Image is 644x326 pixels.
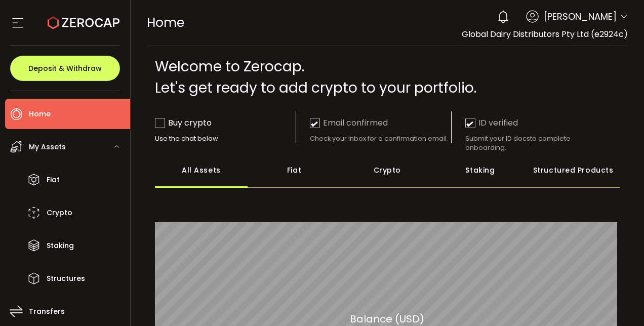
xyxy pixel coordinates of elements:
div: Fiat [248,152,341,188]
span: Deposit & Withdraw [28,65,102,72]
div: All Assets [155,152,248,188]
div: Use the chat below [155,134,296,143]
span: [PERSON_NAME] [544,10,617,23]
div: Crypto [341,152,434,188]
span: Home [147,14,184,31]
span: Structures [47,271,85,286]
div: Email confirmed [310,116,388,129]
span: Transfers [29,304,65,319]
div: Welcome to Zerocap. Let's get ready to add crypto to your portfolio. [155,56,620,99]
section: Balance (USD) [350,311,424,326]
iframe: Chat Widget [417,16,644,326]
span: My Assets [29,140,66,154]
div: Check your inbox for a confirmation email. [310,134,451,143]
span: Crypto [47,206,72,220]
span: Fiat [47,173,60,187]
button: Deposit & Withdraw [10,56,120,81]
span: Staking [47,238,74,253]
div: Buy crypto [155,116,212,129]
span: Home [29,107,51,121]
